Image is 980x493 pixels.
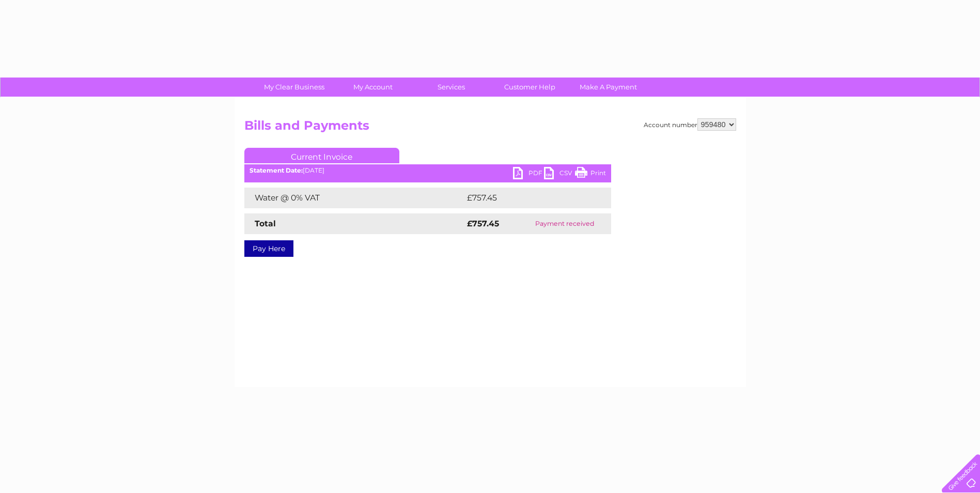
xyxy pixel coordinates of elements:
div: [DATE] [244,167,611,174]
a: Services [409,78,494,97]
a: Print [575,167,606,182]
td: £757.45 [464,188,593,208]
h2: Bills and Payments [244,118,736,138]
a: Customer Help [487,78,572,97]
strong: Total [255,219,276,228]
a: Make A Payment [566,78,651,97]
a: My Account [330,78,415,97]
td: Water @ 0% VAT [244,188,464,208]
a: Current Invoice [244,148,399,163]
div: Account number [644,118,736,131]
a: My Clear Business [252,78,337,97]
td: Payment received [518,213,611,234]
b: Statement Date: [250,166,303,174]
a: CSV [544,167,575,182]
a: Pay Here [244,240,293,257]
a: PDF [513,167,544,182]
strong: £757.45 [467,219,499,228]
